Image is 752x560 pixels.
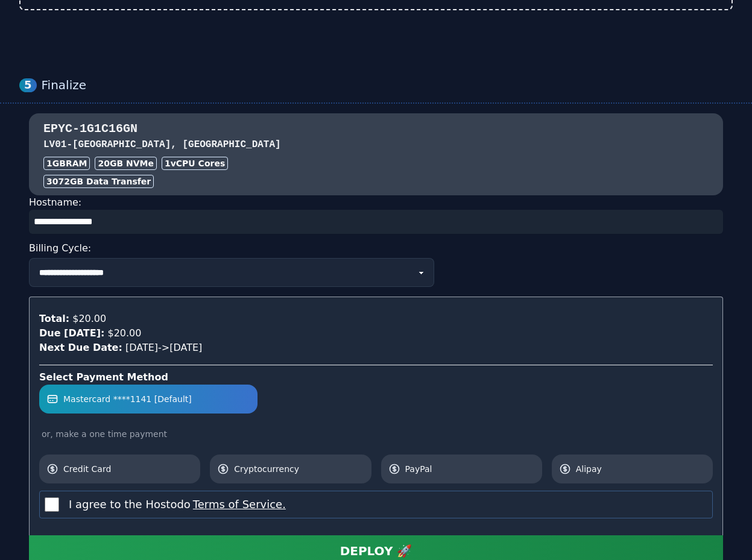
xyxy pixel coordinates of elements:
[191,496,286,513] button: I agree to the Hostodo
[19,78,37,92] div: 5
[39,312,69,326] div: Total:
[63,393,192,405] span: Mastercard ****1141 [Default]
[43,175,154,188] div: 3072 GB Data Transfer
[43,121,709,137] h3: EPYC-1G1C16GN
[95,157,157,170] div: 20 GB NVMe
[191,498,286,511] a: Terms of Service.
[234,463,364,475] span: Cryptocurrency
[39,341,122,355] div: Next Due Date:
[63,463,193,475] span: Credit Card
[39,428,713,440] div: or, make a one time payment
[340,543,412,559] div: DEPLOY 🚀
[43,157,90,170] div: 1GB RAM
[42,78,733,93] div: Finalize
[162,157,228,170] div: 1 vCPU Cores
[39,370,713,385] div: Select Payment Method
[405,463,535,475] span: PayPal
[29,195,723,234] div: Hostname:
[39,326,104,341] div: Due [DATE]:
[43,137,709,152] h3: LV01 - [GEOGRAPHIC_DATA], [GEOGRAPHIC_DATA]
[69,312,106,326] div: $20.00
[29,239,723,258] div: Billing Cycle:
[104,326,141,341] div: $20.00
[69,496,286,513] label: I agree to the Hostodo
[39,341,713,355] div: [DATE] -> [DATE]
[576,463,706,475] span: Alipay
